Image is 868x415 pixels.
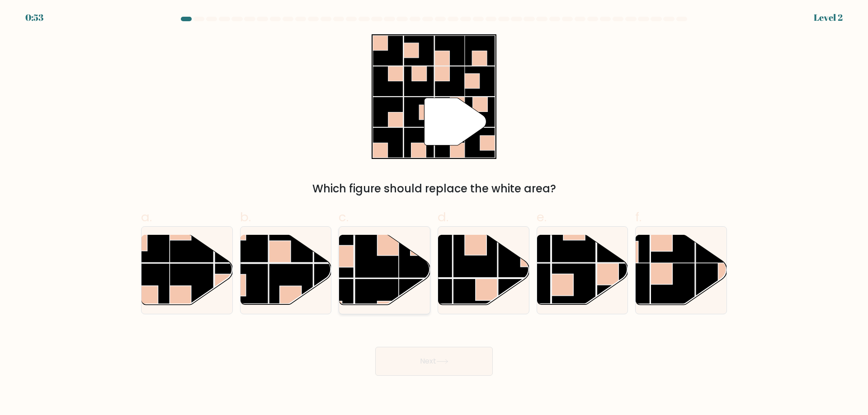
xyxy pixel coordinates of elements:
div: Level 2 [814,11,843,24]
span: b. [240,208,251,226]
g: " [424,98,486,145]
span: d. [438,208,448,226]
div: 0:53 [25,11,43,24]
div: Which figure should replace the white area? [146,181,722,197]
button: Next [375,347,493,376]
span: a. [141,208,152,226]
span: e. [537,208,547,226]
span: f. [635,208,642,226]
span: c. [339,208,349,226]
